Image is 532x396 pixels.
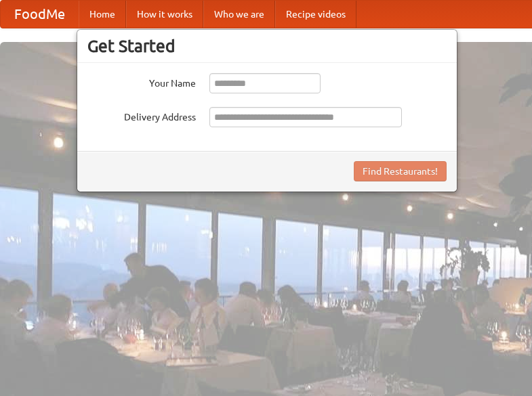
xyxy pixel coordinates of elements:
[203,1,275,28] a: Who we are
[87,73,196,90] label: Your Name
[87,107,196,124] label: Delivery Address
[126,1,203,28] a: How it works
[79,1,126,28] a: Home
[354,161,447,181] button: Find Restaurants!
[1,1,79,28] a: FoodMe
[87,36,447,56] h3: Get Started
[275,1,356,28] a: Recipe videos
